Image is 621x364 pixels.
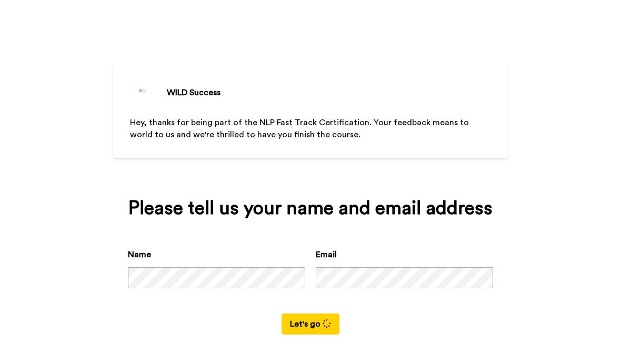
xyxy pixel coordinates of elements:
button: Let's go [282,314,339,335]
label: Email [316,248,337,261]
span: Hey, thanks for being part of the NLP Fast Track Certification. Your feedback means to world to u... [130,118,471,139]
div: Please tell us your name and email address [128,198,493,219]
label: Name [128,248,151,261]
div: WILD Success [167,86,221,99]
